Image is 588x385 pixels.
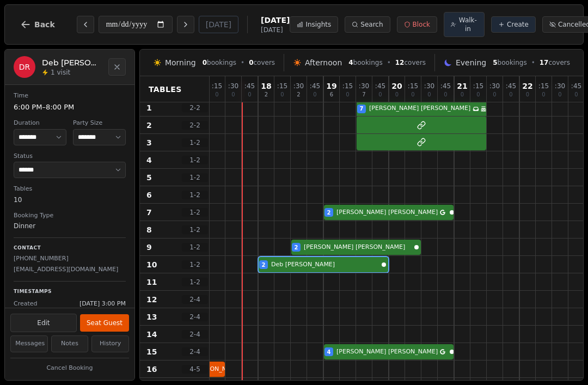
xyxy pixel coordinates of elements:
[182,243,208,252] span: 1 - 2
[146,311,157,322] span: 13
[182,156,208,164] span: 1 - 2
[424,83,434,89] span: : 30
[413,20,430,29] span: Block
[440,83,451,89] span: : 45
[146,207,152,218] span: 7
[244,83,255,89] span: : 45
[14,56,35,78] div: DR
[146,120,152,131] span: 2
[14,265,126,274] p: [EMAIL_ADDRESS][DOMAIN_NAME]
[146,224,152,235] span: 8
[369,104,470,113] span: [PERSON_NAME] [PERSON_NAME]
[249,58,275,67] span: covers
[199,16,238,33] button: [DATE]
[526,92,529,97] span: 0
[378,92,382,97] span: 0
[10,362,129,375] button: Cancel Booking
[91,335,129,352] button: History
[10,314,77,332] button: Edit
[182,347,208,356] span: 2 - 4
[493,92,496,97] span: 0
[345,16,390,33] button: Search
[182,103,208,112] span: 2 - 2
[348,58,382,67] span: bookings
[304,243,412,252] span: [PERSON_NAME] [PERSON_NAME]
[182,365,208,374] span: 4 - 5
[108,58,126,76] button: Close
[14,91,126,101] dt: Time
[146,277,157,288] span: 11
[14,195,126,205] dd: 10
[476,92,480,97] span: 0
[327,348,331,356] span: 4
[509,92,512,97] span: 0
[411,92,414,97] span: 0
[271,260,379,270] span: Deb [PERSON_NAME]
[342,83,353,89] span: : 15
[14,152,126,161] dt: Status
[182,295,208,304] span: 2 - 4
[493,59,497,66] span: 5
[327,209,331,217] span: 2
[182,191,208,199] span: 1 - 2
[362,92,365,97] span: 7
[507,20,529,29] span: Create
[165,57,196,68] span: Morning
[456,57,486,68] span: Evening
[51,335,89,352] button: Notes
[146,102,152,113] span: 1
[444,12,485,37] button: Walk-in
[77,16,94,33] button: Previous day
[146,346,157,357] span: 15
[444,92,447,97] span: 0
[326,82,336,90] span: 19
[14,221,126,231] dd: Dinner
[261,82,271,90] span: 18
[280,92,284,97] span: 0
[80,314,129,332] button: Seat Guest
[346,92,349,97] span: 0
[249,59,253,66] span: 0
[11,11,64,38] button: Back
[310,83,320,89] span: : 45
[360,20,383,29] span: Search
[146,137,152,148] span: 3
[295,243,298,252] span: 2
[375,83,385,89] span: : 45
[360,105,364,113] span: 7
[182,330,208,339] span: 2 - 4
[182,121,208,130] span: 2 - 2
[461,92,464,97] span: 0
[359,83,369,89] span: : 30
[305,57,342,68] span: Afternoon
[203,58,236,67] span: bookings
[305,20,331,29] span: Insights
[14,288,126,296] p: Timestamps
[51,68,70,77] span: 1 visit
[146,190,152,200] span: 6
[177,16,194,33] button: Next day
[542,92,545,97] span: 0
[491,16,536,33] button: Create
[248,92,251,97] span: 0
[440,349,445,355] svg: Google booking
[14,185,126,194] dt: Tables
[293,83,304,89] span: : 30
[203,59,207,66] span: 0
[348,59,353,66] span: 4
[555,83,565,89] span: : 30
[336,208,438,217] span: [PERSON_NAME] [PERSON_NAME]
[10,335,48,352] button: Messages
[574,92,578,97] span: 0
[297,92,300,97] span: 2
[146,259,157,270] span: 10
[182,260,208,269] span: 1 - 2
[212,83,222,89] span: : 15
[489,83,500,89] span: : 30
[522,82,532,90] span: 22
[14,119,66,128] dt: Duration
[73,119,126,128] dt: Party Size
[146,172,152,183] span: 5
[265,92,268,97] span: 2
[313,92,316,97] span: 0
